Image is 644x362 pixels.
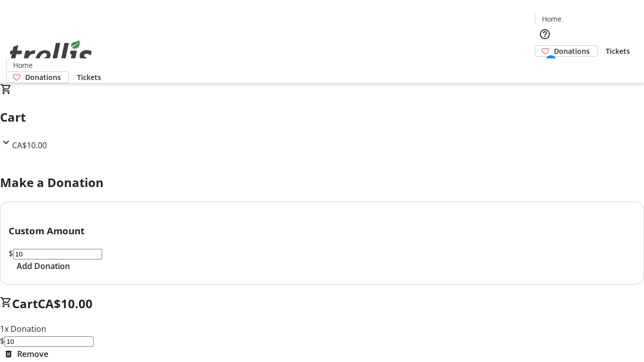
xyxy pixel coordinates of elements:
h3: Custom Amount [9,224,635,238]
button: Add Donation [9,260,78,272]
a: Home [535,14,568,24]
a: Donations [535,45,598,57]
span: Donations [554,46,590,56]
img: Orient E2E Organization ypzdLv4NS1's Logo [6,29,96,79]
span: Tickets [606,46,630,56]
span: Home [542,14,561,24]
button: Cart [535,57,555,77]
span: CA$10.00 [38,295,93,312]
a: Home [7,60,39,70]
a: Donations [6,71,69,83]
a: Tickets [69,72,109,82]
span: Remove [17,348,48,360]
span: CA$10.00 [12,140,47,151]
span: Tickets [77,72,101,82]
a: Tickets [598,46,638,56]
span: Home [13,60,33,70]
span: Add Donation [17,260,70,272]
span: Donations [25,72,61,82]
span: $ [9,248,13,259]
button: Help [535,24,555,44]
input: Donation Amount [13,249,102,259]
input: Donation Amount [5,336,94,347]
